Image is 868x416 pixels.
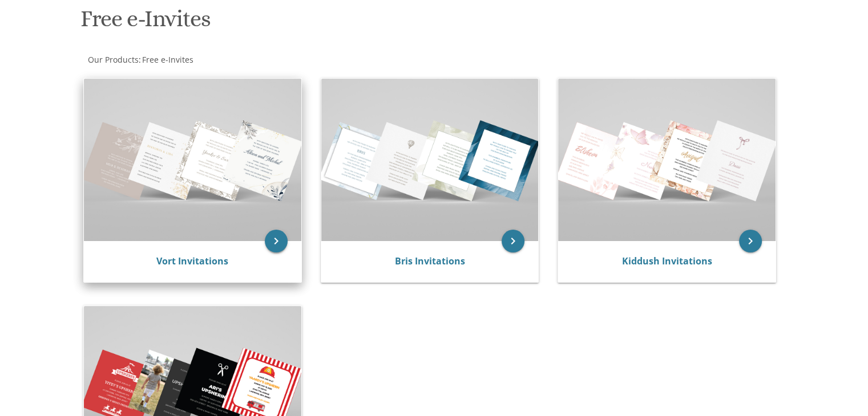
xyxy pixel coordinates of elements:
[502,230,524,252] a: keyboard_arrow_right
[394,255,465,267] a: Bris Invitations
[156,255,228,267] a: Vort Invitations
[87,54,139,65] a: Our Products
[142,54,193,65] span: Free e-Invites
[265,230,288,252] a: keyboard_arrow_right
[84,79,301,241] img: Vort Invitations
[739,230,762,252] a: keyboard_arrow_right
[141,54,193,65] a: Free e-Invites
[80,6,546,40] h1: Free e-Invites
[321,79,539,241] img: Bris Invitations
[622,255,712,267] a: Kiddush Invitations
[78,54,434,66] div: :
[558,79,776,241] img: Kiddush Invitations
